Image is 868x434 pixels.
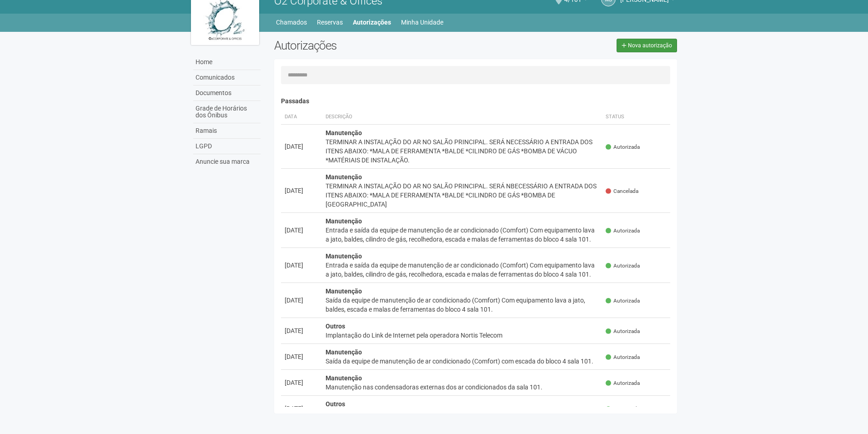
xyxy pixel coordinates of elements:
[193,86,261,101] a: Documentos
[606,187,638,195] span: Cancelada
[285,186,318,195] div: [DATE]
[322,110,602,125] th: Descrição
[193,154,261,169] a: Anuncie sua marca
[285,326,318,335] div: [DATE]
[326,348,362,356] strong: Manutenção
[606,262,640,270] span: Autorizada
[285,404,318,413] div: [DATE]
[628,42,672,49] span: Nova autorização
[606,328,640,335] span: Autorizada
[281,98,671,105] h4: Passadas
[606,379,640,387] span: Autorizada
[401,16,443,29] a: Minha Unidade
[285,142,318,151] div: [DATE]
[326,331,599,340] div: Implantação do Link de Internet pela operadora Nortis Telecom
[193,55,261,70] a: Home
[326,383,599,392] div: Manutenção nas condensadoras externas dos ar condicionados da sala 101.
[285,261,318,270] div: [DATE]
[326,400,345,408] strong: Outros
[326,129,362,136] strong: Manutenção
[326,217,362,225] strong: Manutenção
[353,16,391,29] a: Autorizações
[326,323,345,330] strong: Outros
[285,226,318,235] div: [DATE]
[617,39,677,52] a: Nova autorização
[326,252,362,260] strong: Manutenção
[326,357,599,366] div: Saída da equipe de manutenção de ar condicionado (Comfort) com escada do bloco 4 sala 101.
[606,353,640,361] span: Autorizada
[326,374,362,382] strong: Manutenção
[281,110,322,125] th: Data
[193,101,261,123] a: Grade de Horários dos Ônibus
[326,261,599,279] div: Entrada e saída da equipe de manutenção de ar condicionado (Comfort) Com equipamento lava a jato,...
[606,143,640,151] span: Autorizada
[326,173,362,181] strong: Manutenção
[317,16,343,29] a: Reservas
[606,405,640,413] span: Autorizada
[602,110,670,125] th: Status
[326,288,362,295] strong: Manutenção
[193,123,261,139] a: Ramais
[276,16,307,29] a: Chamados
[285,378,318,387] div: [DATE]
[326,226,599,244] div: Entrada e saída da equipe de manutenção de ar condicionado (Comfort) Com equipamento lava a jato,...
[274,39,469,52] h2: Autorizações
[326,137,599,165] div: TERMINAR A INSTALAÇÃO DO AR NO SALÃO PRINCIPAL. SERÁ NECESSÁRIO A ENTRADA DOS ITENS ABAIXO: *MALA...
[606,227,640,235] span: Autorizada
[285,296,318,305] div: [DATE]
[606,297,640,305] span: Autorizada
[193,139,261,154] a: LGPD
[326,296,599,314] div: Saída da equipe de manutenção de ar condicionado (Comfort) Com equipamento lava a jato, baldes, e...
[193,70,261,86] a: Comunicados
[326,182,599,209] div: TERMINAR A INSTALAÇÃO DO AR NO SALÃO PRINCIPAL. SERÁ NBECESSÁRIO A ENTRADA DOS ITENS ABAIXO: *MAL...
[285,352,318,361] div: [DATE]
